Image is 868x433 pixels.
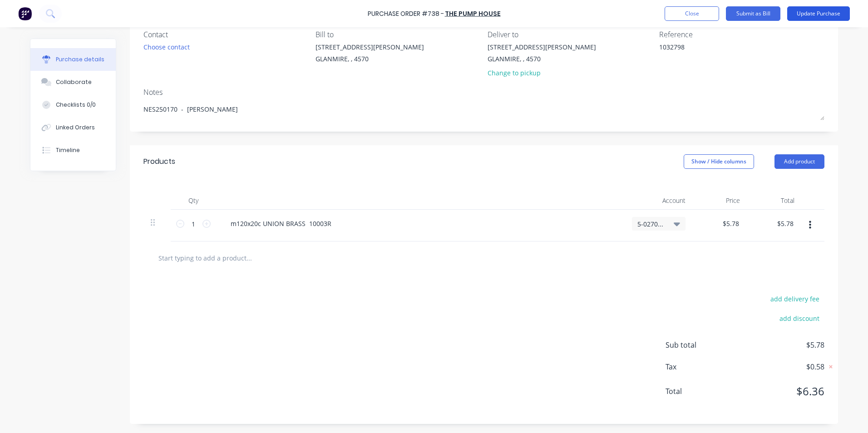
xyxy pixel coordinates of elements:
button: add delivery fee [765,293,824,305]
span: Tax [666,361,734,372]
div: [STREET_ADDRESS][PERSON_NAME] [488,42,596,52]
div: Bill to [316,29,481,40]
button: Show / Hide columns [684,154,754,169]
button: Collaborate [30,71,116,93]
span: 5-0270 / Purchases - Materials [637,219,665,229]
span: Total [666,386,734,397]
button: Purchase details [30,48,116,71]
span: $5.78 [734,340,824,350]
button: Close [665,6,719,21]
button: Linked Orders [30,116,116,139]
div: Reference [659,29,824,40]
div: Collaborate [56,78,92,86]
div: Account [625,192,693,210]
img: Factory [18,7,32,20]
button: add discount [774,312,824,324]
textarea: 1032798 [659,42,773,63]
div: Linked Orders [56,123,95,132]
button: Update Purchase [787,6,850,21]
div: Total [747,192,802,210]
button: Submit as Bill [726,6,780,21]
div: Change to pickup [488,68,596,78]
span: $6.36 [734,383,824,399]
div: m120x20c UNION BRASS 10003R [223,217,339,230]
div: Purchase Order #738 - [368,9,444,19]
div: Products [143,156,175,167]
a: The Pump House [445,9,501,18]
div: Qty [171,192,216,210]
div: Notes [143,87,824,98]
div: Choose contact [143,42,190,52]
div: Contact [143,29,309,40]
div: Price [693,192,747,210]
div: Purchase details [56,55,104,64]
button: Timeline [30,139,116,162]
span: Sub total [666,340,734,350]
div: GLANMIRE, , 4570 [488,54,596,64]
textarea: NES250170 - [PERSON_NAME] [143,100,824,120]
div: Deliver to [488,29,653,40]
div: Checklists 0/0 [56,101,96,109]
div: GLANMIRE, , 4570 [316,54,424,64]
button: Add product [774,154,824,169]
span: $0.58 [734,361,824,372]
div: Timeline [56,146,80,154]
button: Checklists 0/0 [30,93,116,116]
input: Start typing to add a product... [158,249,340,267]
div: [STREET_ADDRESS][PERSON_NAME] [316,42,424,52]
